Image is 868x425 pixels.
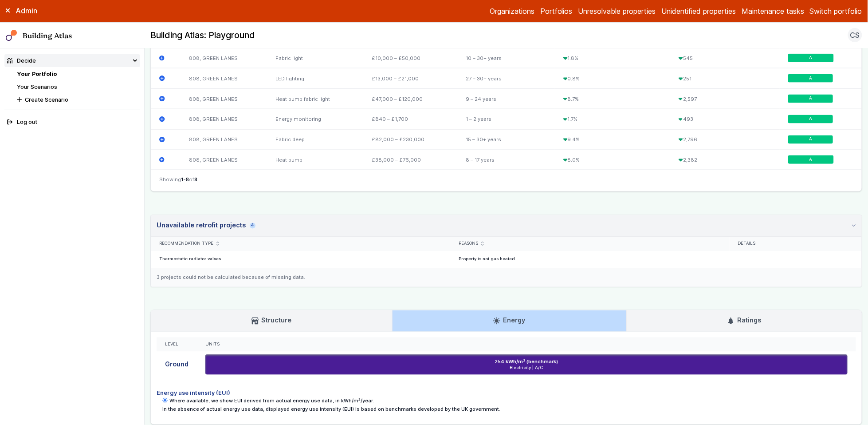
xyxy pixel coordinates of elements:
[809,96,813,102] span: A
[267,48,363,68] div: Fabric light
[670,109,780,130] div: 493
[848,28,862,42] button: CS
[157,389,856,397] h4: Energy use intensity (EUI)
[181,150,267,170] div: 808, GREEN LANES
[670,68,780,89] div: 251
[267,129,363,150] div: Fabric deep
[14,93,140,106] button: Create Scenario
[181,68,267,89] div: 808, GREEN LANES
[205,342,848,348] div: Units
[151,215,862,237] summary: Unavailable retrofit projects4
[363,150,457,170] div: £38,000 – £76,000
[555,129,670,150] div: 9.4%
[540,6,573,16] a: Portfolios
[850,30,860,40] span: CS
[162,406,856,413] p: In the absence of actual energy use data, displayed energy use intensity (EUI) is based on benchm...
[670,89,780,109] div: 2,597
[555,150,670,170] div: 8.0%
[670,48,780,68] div: 545
[267,68,363,89] div: LED lighting
[809,116,813,122] span: A
[363,129,457,150] div: £82,000 – £230,000
[495,358,558,365] h6: 254 kWh/m² (benchmark)
[363,68,457,89] div: £13,000 – £21,000
[457,150,555,170] div: 8 – 17 years
[181,48,267,68] div: 808, GREEN LANES
[250,223,255,229] span: 4
[738,241,853,247] div: Details
[159,257,442,262] h5: Thermostatic radiator valves
[457,109,555,130] div: 1 – 2 years
[267,109,363,130] div: Energy monitoring
[6,30,17,41] img: main-0bbd2752.svg
[457,48,555,68] div: 10 – 30+ years
[181,109,267,130] div: 808, GREEN LANES
[555,89,670,109] div: 8.7%
[742,6,804,16] a: Maintenance tasks
[555,68,670,89] div: 0.8%
[809,137,813,143] span: A
[363,89,457,109] div: £47,000 – £120,000
[363,109,457,130] div: £840 – £1,700
[670,150,780,170] div: 2,382
[159,241,213,247] span: Recommendation type
[809,56,813,61] span: A
[457,129,555,150] div: 15 – 30+ years
[363,48,457,68] div: £10,000 – £50,000
[17,83,57,90] a: Your Scenarios
[459,241,478,247] span: Reasons
[4,54,140,67] summary: Decide
[151,170,862,191] nav: Table navigation
[181,129,267,150] div: 808, GREEN LANES
[181,176,189,183] span: 1-8
[208,365,845,371] span: Electricity | A/C
[809,157,813,163] span: A
[162,397,856,405] p: Where available, we show EUI derived from actual energy use data, in kWh/m²/year.
[267,150,363,170] div: Heat pump
[727,316,761,326] h3: Ratings
[578,6,656,16] a: Unresolvable properties
[490,6,534,16] a: Organizations
[4,116,140,129] button: Log out
[809,75,813,81] span: A
[662,6,736,16] a: Unidentified properties
[555,109,670,130] div: 1.7%
[457,68,555,89] div: 27 – 30+ years
[194,176,197,183] span: 8
[810,6,862,16] button: Switch portfolio
[151,268,862,287] div: 3 projects could not be calculated because of missing data.
[251,316,291,326] h3: Structure
[17,71,57,77] a: Your Portfolio
[627,310,862,332] a: Ratings
[450,251,730,268] div: Property is not gas heated
[150,30,255,41] h2: Building Atlas: Playground
[165,342,189,348] div: Level
[157,352,197,377] div: Ground
[159,176,197,183] span: Showing of
[157,221,255,230] div: Unavailable retrofit projects
[151,310,392,332] a: Structure
[555,48,670,68] div: 1.8%
[493,316,525,326] h3: Energy
[7,56,36,65] div: Decide
[181,89,267,109] div: 808, GREEN LANES
[670,129,780,150] div: 2,796
[267,89,363,109] div: Heat pump fabric light
[393,310,626,332] a: Energy
[457,89,555,109] div: 9 – 24 years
